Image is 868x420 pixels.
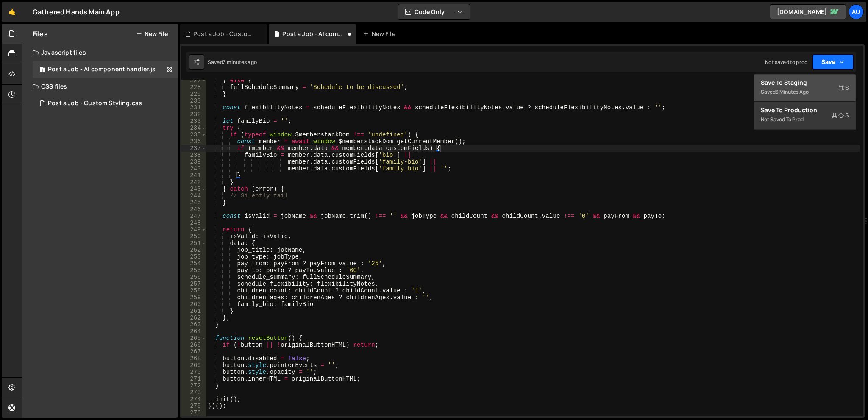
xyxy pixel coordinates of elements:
[849,4,864,19] a: Au
[181,348,206,355] div: 267
[363,30,398,38] div: New File
[181,335,206,342] div: 265
[181,192,206,199] div: 244
[761,106,849,114] div: Save to Production
[181,97,206,104] div: 230
[181,84,206,91] div: 228
[181,274,206,281] div: 256
[181,355,206,362] div: 268
[765,58,807,66] div: Not saved to prod
[181,403,206,409] div: 275
[181,125,206,131] div: 234
[761,114,849,125] div: Not saved to prod
[181,220,206,226] div: 248
[181,240,206,247] div: 251
[838,83,849,92] span: S
[48,100,142,107] div: Post a Job - Custom Styling.css
[181,260,206,267] div: 254
[181,91,206,97] div: 229
[181,308,206,314] div: 261
[181,281,206,287] div: 257
[181,226,206,233] div: 249
[22,78,178,95] div: CSS files
[181,396,206,403] div: 274
[33,7,120,17] div: Gathered Hands Main App
[761,78,849,87] div: Save to Staging
[33,61,181,78] div: Post a Job - AI component handler.js
[181,301,206,308] div: 260
[181,389,206,396] div: 273
[181,118,206,125] div: 233
[48,66,156,73] div: Post a Job - AI component handler.js
[181,165,206,172] div: 240
[181,179,206,186] div: 242
[754,102,856,129] button: Save to ProductionS Not saved to prod
[770,4,846,19] a: [DOMAIN_NAME]
[33,95,178,112] div: 17288/48462.css
[776,88,809,95] div: 3 minutes ago
[181,382,206,389] div: 272
[136,31,168,37] button: New File
[181,145,206,152] div: 237
[181,253,206,260] div: 253
[181,369,206,375] div: 270
[181,362,206,369] div: 269
[181,287,206,294] div: 258
[181,213,206,220] div: 247
[181,104,206,111] div: 231
[181,321,206,328] div: 263
[181,409,206,416] div: 276
[181,247,206,253] div: 252
[181,206,206,213] div: 246
[181,186,206,192] div: 243
[181,314,206,321] div: 262
[181,233,206,240] div: 250
[193,30,257,38] div: Post a Job - Custom Styling.css
[208,58,257,66] div: Saved
[223,58,257,66] div: 3 minutes ago
[181,172,206,179] div: 241
[181,199,206,206] div: 245
[398,4,470,19] button: Code Only
[181,328,206,335] div: 264
[40,67,45,74] span: 1
[761,87,849,97] div: Saved
[181,111,206,118] div: 232
[22,44,178,61] div: Javascript files
[181,159,206,165] div: 239
[754,74,856,102] button: Save to StagingS Saved3 minutes ago
[181,342,206,348] div: 266
[181,152,206,159] div: 238
[181,294,206,301] div: 259
[2,2,22,22] a: 🤙
[181,131,206,138] div: 235
[812,54,854,70] button: Save
[181,77,206,84] div: 227
[832,111,849,120] span: S
[181,375,206,382] div: 271
[181,267,206,274] div: 255
[33,29,48,39] h2: Files
[181,138,206,145] div: 236
[282,30,346,38] div: Post a Job - AI component handler.js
